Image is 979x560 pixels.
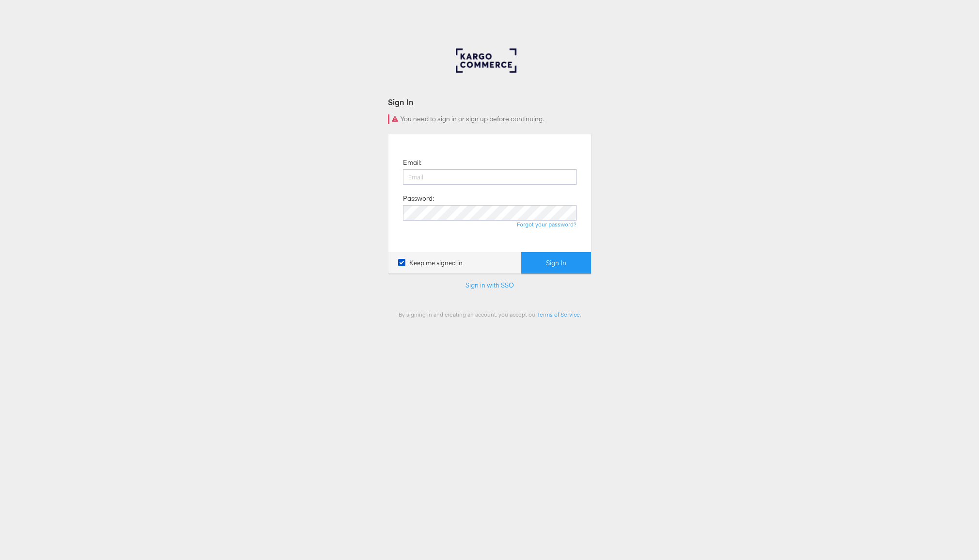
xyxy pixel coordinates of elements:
[403,194,434,203] label: Password:
[403,158,421,167] label: Email:
[537,311,580,318] a: Terms of Service
[388,311,592,318] div: By signing in and creating an account, you accept our .
[517,221,577,228] a: Forgot your password?
[465,281,514,289] a: Sign in with SSO
[388,96,592,108] div: Sign In
[388,114,592,124] div: You need to sign in or sign up before continuing.
[521,252,591,274] button: Sign In
[398,258,463,268] label: Keep me signed in
[403,169,577,185] input: Email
